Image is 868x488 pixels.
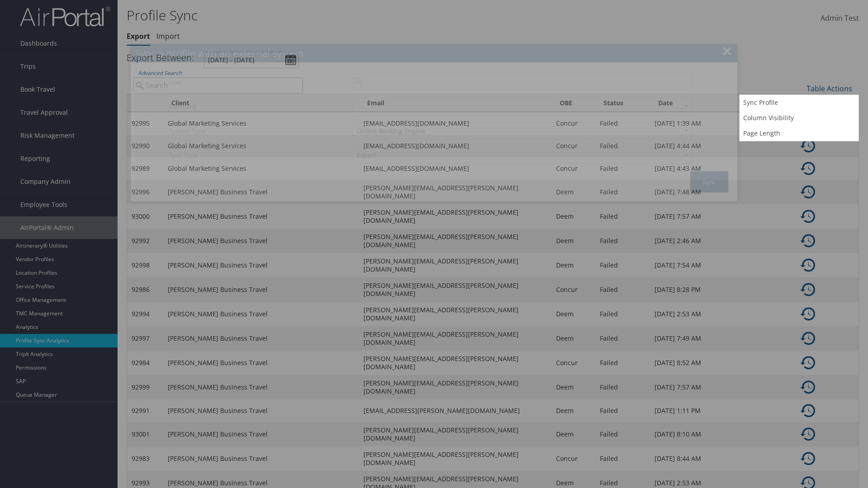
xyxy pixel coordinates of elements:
a: Sync Profile [740,95,859,110]
label: User [169,73,346,90]
label: System Type [169,122,346,140]
button: × [722,42,732,60]
a: Page Length [740,126,859,141]
a: Column Visibility [740,110,859,126]
div: Sync a profile with an external system [135,46,737,60]
label: Company [169,98,346,115]
label: Sync Type [169,147,346,164]
button: Sync [690,171,728,192]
